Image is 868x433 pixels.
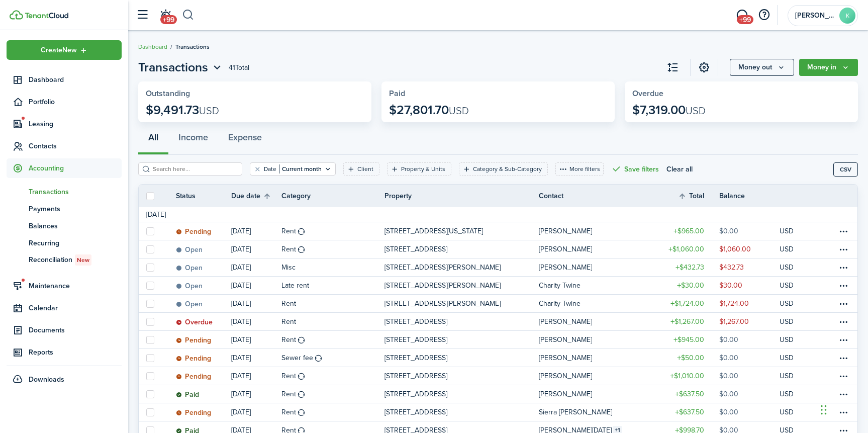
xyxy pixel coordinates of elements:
[139,209,173,220] td: [DATE]
[818,385,868,433] iframe: Chat Widget
[176,277,231,294] a: Open
[29,97,122,107] span: Portfolio
[281,280,309,291] table-info-title: Late rent
[264,164,276,174] filter-tag-label: Date
[780,240,807,258] a: USD
[231,222,281,240] a: [DATE]
[7,200,122,217] a: Payments
[7,183,122,200] a: Transactions
[384,331,539,349] a: [STREET_ADDRESS]
[384,316,447,327] p: [STREET_ADDRESS]
[29,347,122,358] span: Reports
[719,313,780,330] a: $1,267.00
[384,226,483,236] p: [STREET_ADDRESS][US_STATE]
[384,295,539,312] a: [STREET_ADDRESS][PERSON_NAME]
[281,385,384,403] a: Rent
[218,125,272,155] button: Expense
[29,325,122,335] span: Documents
[678,190,719,202] th: Sort
[175,42,210,51] span: Transactions
[176,264,203,272] status: Open
[659,349,719,367] a: $50.00
[7,251,122,269] a: ReconciliationNew
[632,89,850,98] widget-stats-title: Overdue
[29,119,122,129] span: Leasing
[231,334,251,345] p: [DATE]
[539,282,581,290] table-profile-info-text: Charity Twine
[737,15,753,24] span: +99
[384,403,539,421] a: [STREET_ADDRESS]
[231,403,281,421] a: [DATE]
[719,240,780,258] a: $1,060.00
[29,141,122,151] span: Contacts
[675,407,704,417] table-amount-title: $637.50
[384,349,539,367] a: [STREET_ADDRESS]
[719,277,780,294] a: $30.00
[719,262,744,273] table-amount-description: $432.73
[780,334,794,345] p: USD
[659,331,719,349] a: $945.00
[176,331,231,349] a: Pending
[25,13,68,19] img: TenantCloud
[281,295,384,312] a: Rent
[176,385,231,403] a: Paid
[539,403,659,421] a: Sierra [PERSON_NAME]
[29,187,122,197] span: Transactions
[780,244,794,254] p: USD
[659,403,719,421] a: $637.50
[539,318,592,326] table-profile-info-text: [PERSON_NAME]
[401,164,445,174] filter-tag-label: Property & Units
[384,371,447,381] p: [STREET_ADDRESS]
[539,385,659,403] a: [PERSON_NAME]
[539,313,659,330] a: [PERSON_NAME]
[659,258,719,276] a: $432.73
[659,313,719,330] a: $1,267.00
[780,295,807,312] a: USD
[384,407,447,417] p: [STREET_ADDRESS]
[29,238,122,248] span: Recurring
[281,353,313,363] table-info-title: Sewer fee
[41,47,77,54] span: Create New
[539,227,592,235] table-profile-info-text: [PERSON_NAME]
[176,240,231,258] a: Open
[632,103,706,117] p: $7,319.00
[231,407,251,417] p: [DATE]
[666,162,693,176] button: Clear all
[384,334,447,345] p: [STREET_ADDRESS]
[176,409,211,417] status: Pending
[281,240,384,258] a: Rent
[176,300,203,308] status: Open
[539,277,659,294] a: Charity Twine
[7,217,122,234] a: Balances
[780,331,807,349] a: USD
[719,298,749,309] table-amount-description: $1,724.00
[719,334,738,345] table-amount-description: $0.00
[839,8,855,24] avatar-text: K
[176,373,211,381] status: Pending
[176,367,231,385] a: Pending
[780,313,807,330] a: USD
[150,164,239,174] input: Search here...
[231,298,251,309] p: [DATE]
[719,280,742,291] table-amount-description: $30.00
[780,280,794,291] p: USD
[780,262,794,273] p: USD
[719,349,780,367] a: $0.00
[755,7,773,24] button: Open resource center
[539,258,659,276] a: [PERSON_NAME]
[231,349,281,367] a: [DATE]
[539,264,592,272] table-profile-info-text: [PERSON_NAME]
[10,10,23,20] img: TenantCloud
[29,74,122,85] span: Dashboard
[176,349,231,367] a: Pending
[199,103,219,118] span: USD
[555,162,604,176] button: More filters
[176,313,231,330] a: Overdue
[384,385,539,403] a: [STREET_ADDRESS]
[686,103,706,118] span: USD
[387,162,451,176] filter-tag: Open filter
[384,262,501,273] p: [STREET_ADDRESS][PERSON_NAME]
[231,331,281,349] a: [DATE]
[176,403,231,421] a: Pending
[281,262,296,273] table-info-title: Misc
